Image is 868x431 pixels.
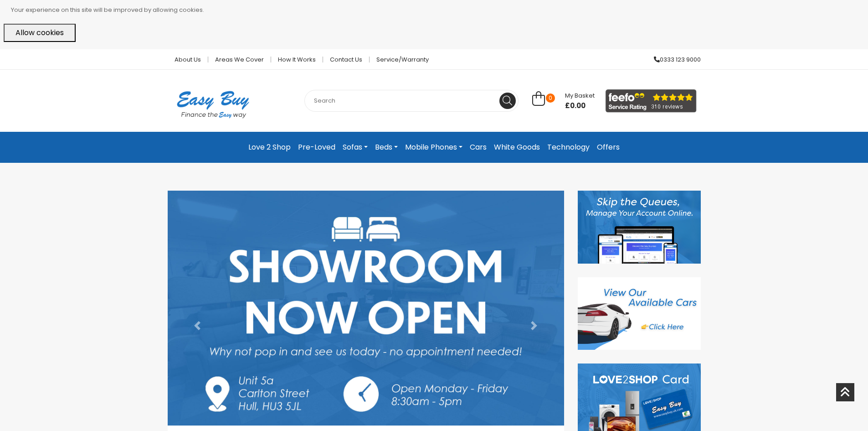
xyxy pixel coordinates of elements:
[401,139,466,156] a: Mobile Phones
[565,91,595,100] span: My Basket
[168,57,208,62] a: About Us
[11,4,864,16] p: Your experience on this site will be improved by allowing cookies.
[532,96,595,107] a: 0 My Basket £0.00
[647,57,701,62] a: 0333 123 9000
[339,139,371,156] a: Sofas
[208,57,271,62] a: Areas we cover
[323,57,370,62] a: Contact Us
[578,277,701,350] img: Cars
[168,191,564,426] img: Showroom Now Open!
[565,101,595,110] span: £0.00
[593,139,623,156] a: Offers
[544,139,593,156] a: Technology
[4,24,76,42] button: Allow cookies
[271,57,323,62] a: How it works
[490,139,544,156] a: White Goods
[294,139,339,156] a: Pre-Loved
[304,90,519,112] input: Search
[578,191,701,264] img: Discover our App
[606,89,697,113] img: feefo_logo
[168,79,258,130] img: Easy Buy
[546,93,555,103] span: 0
[371,139,401,156] a: Beds
[370,57,429,62] a: Service/Warranty
[245,139,294,156] a: Love 2 Shop
[466,139,490,156] a: Cars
